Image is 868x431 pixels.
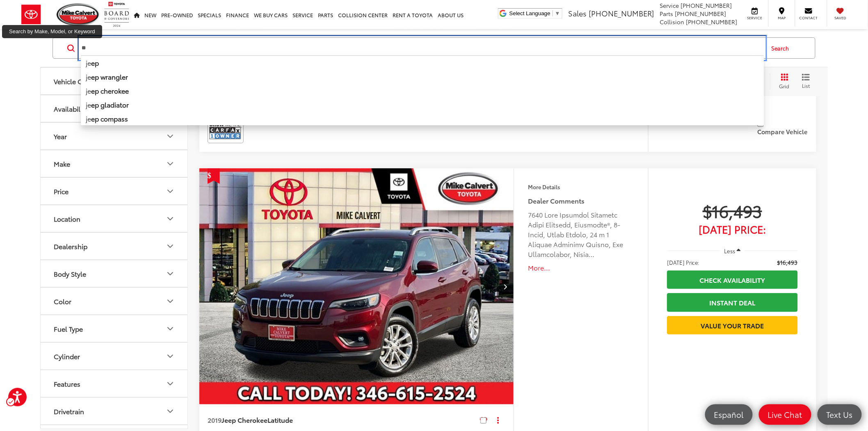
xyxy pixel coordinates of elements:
[165,324,175,334] div: Fuel Type
[165,406,175,416] div: Drivetrain
[165,159,175,169] div: Make
[799,15,818,21] span: Contact
[822,409,857,420] span: Text Us
[54,380,80,387] div: Features
[91,100,129,109] b: ep gladiator
[497,417,499,423] span: dropdown dots
[208,415,477,424] a: 2019Jeep CherokeeLatitude
[267,415,293,424] span: Latitude
[81,55,764,70] li: je
[199,168,514,404] div: 2019 Jeep Cherokee Latitude 0
[796,73,816,89] button: List View
[54,352,80,360] div: Cylinder
[660,9,674,18] span: Parts
[831,15,850,21] span: Saved
[773,15,791,21] span: Map
[165,131,175,141] div: Year
[528,184,634,190] h4: More Details
[54,105,88,112] div: Availability
[41,68,188,94] button: Vehicle ConditionVehicle Condition
[41,178,188,204] button: PricePrice
[509,10,560,16] a: Select Language​
[165,296,175,306] div: Color
[758,129,808,135] label: Compare Vehicle
[54,325,83,332] div: Fuel Type
[208,168,220,184] span: Get Price Drop Alert
[667,225,798,233] span: [DATE] Price:
[660,18,685,26] span: Collision
[54,270,86,277] div: Body Style
[81,84,764,98] li: je
[667,293,798,312] a: Instant Deal
[165,351,175,361] div: Cylinder
[748,73,816,89] div: Page Menu
[199,168,514,405] img: 2019 Jeep Cherokee Latitude
[165,269,175,279] div: Body Style
[41,370,188,397] button: FeaturesFeatures
[54,407,84,415] div: Drivetrain
[480,417,487,424] input: Save this vehicle
[91,58,99,67] b: ep
[491,413,505,427] button: Actions
[528,263,634,273] button: More...
[553,10,553,16] span: ​
[41,398,188,424] button: DrivetrainDrivetrain
[57,3,100,26] img: Mike Calvert Toyota Houston, TX
[54,132,67,140] div: Year
[660,1,679,9] span: Service
[764,38,801,58] button: Search
[686,18,738,26] span: [PHONE_NUMBER]
[54,160,70,167] div: Make
[509,10,550,16] span: Select Language
[724,247,736,254] span: Less
[54,215,80,222] div: Location
[802,82,810,89] span: List
[199,168,514,404] a: 2019 Jeep Cherokee Latitude2019 Jeep Cherokee Latitude2019 Jeep Cherokee Latitude2019 Jeep Cherok...
[41,123,188,149] button: YearYear
[710,409,748,420] span: Español
[81,38,764,58] input: Search by Make, Model, or Keyword
[209,119,242,141] img: CarFax One Owner
[681,1,732,9] span: [PHONE_NUMBER]
[667,258,700,266] span: [DATE] Price:
[81,70,764,84] li: je
[91,86,129,95] b: ep cherokee
[41,150,188,177] button: MakeMake
[818,404,862,425] a: Text Us
[41,95,188,122] button: AvailabilityAvailability
[208,415,222,424] span: 2019
[667,316,798,335] a: Value Your Trade
[165,186,175,196] div: Price
[497,272,514,301] button: Next image
[720,243,745,258] button: Less
[165,241,175,251] div: Dealership
[222,415,267,424] span: Jeep Cherokee
[746,15,764,21] span: Service
[779,83,790,89] span: Grid
[41,205,188,232] button: LocationLocation
[528,196,634,206] h5: Dealer Comments
[41,288,188,314] button: ColorColor
[54,242,87,250] div: Dealership
[759,404,811,425] a: Live Chat
[81,98,764,112] li: je
[568,8,587,18] span: Sales
[528,210,634,259] div: 7640 Lore Ipsumdol Sitametc Adipi Elitsedd, Eiusmodte®, 8-Incid, Utlab Etdolo, 24 m 1 Aliquae Adm...
[91,114,128,123] b: ep compass
[81,112,764,126] li: je
[91,72,128,81] b: ep wrangler
[770,73,796,89] button: Grid View
[777,258,798,266] span: $16,493
[555,10,560,16] span: ▼
[667,271,798,289] a: Check Availability
[41,315,188,342] button: Fuel TypeFuel Type
[54,187,69,195] div: Price
[54,77,109,85] div: Vehicle Condition
[165,379,175,389] div: Features
[54,297,71,305] div: Color
[41,233,188,259] button: DealershipDealership
[675,9,726,18] span: [PHONE_NUMBER]
[41,260,188,287] button: Body StyleBody Style
[705,404,753,425] a: Español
